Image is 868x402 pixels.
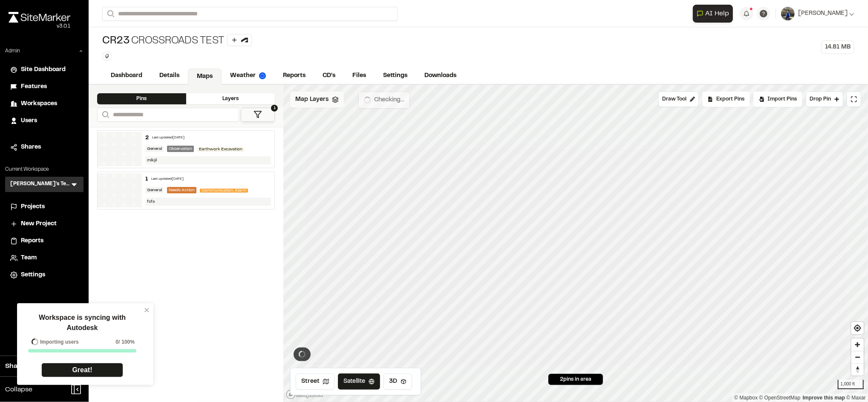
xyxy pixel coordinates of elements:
[9,12,70,23] img: rebrand.png
[851,351,864,363] button: Zoom out
[10,180,70,189] h3: [PERSON_NAME]'s Test
[759,395,801,401] a: OpenStreetMap
[798,9,848,18] span: [PERSON_NAME]
[21,116,37,126] span: Users
[21,253,37,263] span: Team
[145,198,271,206] div: fsfa
[222,68,274,84] a: Weather
[702,92,750,107] div: No pins available to export
[358,92,410,109] button: Checking...
[28,338,79,346] div: Importing users
[10,143,78,152] a: Shares
[151,68,188,84] a: Details
[851,339,864,351] button: Zoom in
[102,7,118,21] button: Search
[145,175,148,183] div: 1
[10,253,78,263] a: Team
[98,173,142,207] img: banner-white.png
[10,236,78,246] a: Reports
[145,134,149,142] div: 2
[662,95,686,103] span: Draw Tool
[838,380,864,389] div: 1,000 ft
[5,361,62,371] span: Share Workspace
[295,95,329,104] span: Map Layers
[810,95,831,103] span: Drop Pin
[21,143,41,152] span: Shares
[10,219,78,229] a: New Project
[21,236,43,246] span: Reports
[259,72,266,79] img: precipai.png
[274,68,314,84] a: Reports
[753,92,802,107] div: Import Pins into your project
[416,68,465,84] a: Downloads
[10,82,78,92] a: Features
[705,9,729,19] span: AI Help
[384,373,412,390] button: 3D
[200,189,248,192] span: Communication, Alarm
[10,65,78,75] a: Site Dashboard
[167,146,194,152] div: Observation
[241,108,275,122] button: 1
[344,68,375,84] a: Files
[97,93,186,104] div: Pins
[296,373,335,390] button: Street
[21,219,57,229] span: New Project
[97,108,112,122] button: Search
[21,202,45,212] span: Projects
[10,270,78,280] a: Settings
[846,395,866,401] a: Maxar
[283,85,868,402] canvas: Map
[781,7,854,20] button: [PERSON_NAME]
[658,92,699,107] button: Draw Tool
[271,105,278,112] span: 1
[5,385,32,395] span: Collapse
[314,68,344,84] a: CD's
[188,69,222,85] a: Maps
[167,187,196,193] div: Needs Action
[102,68,151,84] a: Dashboard
[145,156,271,164] div: mlkjil
[286,390,323,399] a: Mapbox logo
[693,5,733,23] button: Open AI Assistant
[294,347,311,361] button: View weather summary for project
[151,177,184,182] div: Last updated [DATE]
[734,395,758,401] a: Mapbox
[98,132,142,166] img: banner-white.png
[121,338,135,346] span: 100%
[716,95,744,103] span: Export Pins
[5,166,84,173] p: Current Workspace
[693,5,736,23] div: Open AI Assistant
[145,146,164,152] div: General
[374,95,404,105] span: Checking...
[102,34,130,48] span: CR23
[560,376,591,383] span: 2 pins in area
[115,338,120,346] span: 0 /
[186,93,275,104] div: Layers
[10,116,78,126] a: Users
[803,395,845,401] a: Map feedback
[102,52,112,61] button: Edit Tags
[851,363,864,376] button: Reset bearing to north
[21,99,57,109] span: Workspaces
[145,187,164,193] div: General
[5,47,20,55] p: Admin
[21,82,47,92] span: Features
[767,95,797,103] span: Import Pins
[41,363,123,377] a: Great!
[10,99,78,109] a: Workspaces
[338,373,380,390] button: Satellite
[102,34,252,48] div: Crossroads test
[197,147,244,151] span: Earthwork Excavation
[806,92,843,107] button: Drop Pin
[9,23,70,30] div: Oh geez...please don't...
[152,135,185,141] div: Last updated [DATE]
[851,322,864,334] button: Find my location
[144,307,150,313] button: close
[23,313,141,333] p: Workspace is syncing with Autodesk
[851,351,864,363] span: Zoom out
[821,40,854,54] div: 14.81 MB
[10,202,78,212] a: Projects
